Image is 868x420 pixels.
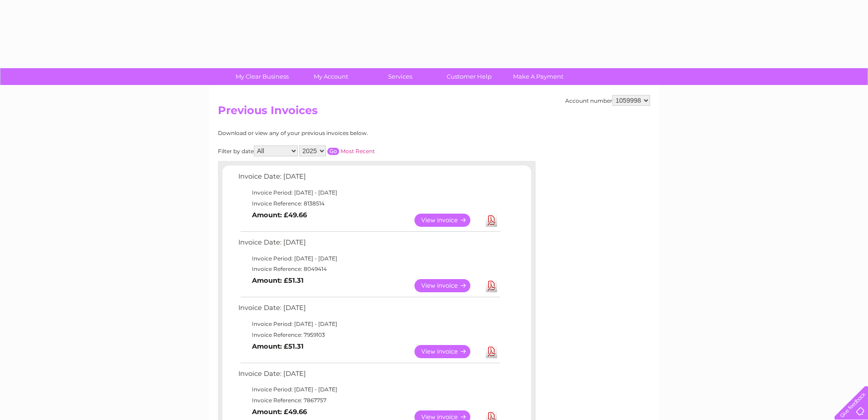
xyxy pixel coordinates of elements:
[236,253,502,264] td: Invoice Period: [DATE] - [DATE]
[236,319,502,330] td: Invoice Period: [DATE] - [DATE]
[501,68,576,85] a: Make A Payment
[294,68,369,85] a: My Account
[236,236,502,253] td: Invoice Date: [DATE]
[236,368,502,385] td: Invoice Date: [DATE]
[218,145,456,156] div: Filter by date
[236,264,502,275] td: Invoice Reference: 8049414
[236,302,502,319] td: Invoice Date: [DATE]
[236,198,502,209] td: Invoice Reference: 8138514
[340,148,375,155] a: Most Recent
[252,211,307,219] b: Amount: £49.66
[252,408,307,416] b: Amount: £49.66
[252,276,304,285] b: Amount: £51.31
[414,345,481,358] a: View
[363,68,438,85] a: Services
[486,345,497,358] a: Download
[236,187,502,198] td: Invoice Period: [DATE] - [DATE]
[252,342,304,350] b: Amount: £51.31
[565,95,650,106] div: Account number
[486,279,497,292] a: Download
[486,214,497,227] a: Download
[432,68,507,85] a: Customer Help
[218,130,456,136] div: Download or view any of your previous invoices below.
[218,104,650,121] h2: Previous Invoices
[414,214,481,227] a: View
[236,395,502,406] td: Invoice Reference: 7867757
[236,384,502,395] td: Invoice Period: [DATE] - [DATE]
[414,279,481,292] a: View
[236,330,502,340] td: Invoice Reference: 7959103
[225,68,300,85] a: My Clear Business
[236,170,502,187] td: Invoice Date: [DATE]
